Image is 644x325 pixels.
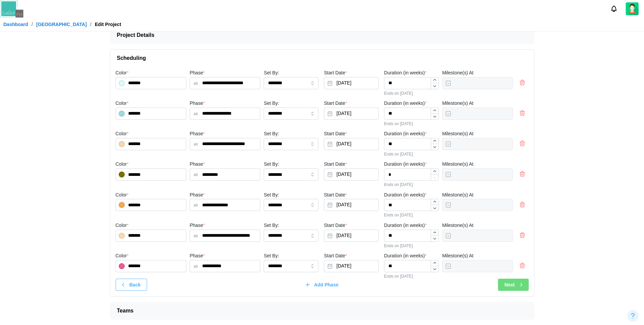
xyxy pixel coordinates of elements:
div: Ends on [DATE] [384,213,439,217]
span: Scheduling [117,50,522,67]
label: Color [116,222,129,229]
span: Back [129,279,141,291]
span: Next [504,279,515,291]
label: Start Date [324,69,347,77]
button: Scheduling [110,50,534,67]
a: Dashboard [3,22,28,27]
label: Duration (in weeks) [384,252,427,260]
label: Milestone(s) At [442,69,474,77]
label: Set By: [264,161,279,168]
label: Color [116,191,129,199]
label: Set By: [264,252,279,260]
button: May 6, 2025 [324,168,379,181]
button: Mar 25, 2024 [324,77,379,89]
label: Color [116,252,129,260]
img: 2Q== [626,2,639,15]
label: Set By: [264,100,279,107]
button: Back [116,279,147,291]
button: Notifications [608,3,620,15]
button: Aug 12, 2025 [324,260,379,272]
div: Scheduling [110,67,534,296]
button: Next [498,279,528,291]
label: Color [116,130,129,138]
button: Mar 25, 2025 [324,138,379,150]
label: Set By: [264,222,279,229]
label: Color [116,161,129,168]
label: Duration (in weeks) [384,222,427,229]
a: Zulqarnain Khalil [626,2,639,15]
label: Phase [190,100,205,107]
span: Add Phase [314,279,338,291]
div: Ends on [DATE] [384,274,439,279]
button: Apr 24, 2024 [324,108,379,120]
label: Start Date [324,130,347,138]
span: Project Details [117,27,522,44]
label: Milestone(s) At [442,100,474,107]
label: Duration (in weeks) [384,161,427,168]
label: Start Date [324,191,347,199]
label: Start Date [324,161,347,168]
label: Milestone(s) At [442,191,474,199]
span: Teams [117,302,522,319]
label: Set By: [264,69,279,77]
label: Start Date [324,252,347,260]
label: Set By: [264,130,279,138]
label: Start Date [324,100,347,107]
label: Color [116,69,129,77]
label: Start Date [324,222,347,229]
label: Milestone(s) At [442,222,474,229]
div: Ends on [DATE] [384,243,439,248]
button: Teams [110,302,534,319]
label: Duration (in weeks) [384,69,427,77]
div: Ends on [DATE] [384,152,439,157]
label: Duration (in weeks) [384,130,427,138]
label: Color [116,100,129,107]
div: / [31,22,33,27]
div: Ends on [DATE] [384,91,439,96]
div: Ends on [DATE] [384,121,439,126]
label: Set By: [264,191,279,199]
label: Duration (in weeks) [384,191,427,199]
label: Milestone(s) At [442,130,474,138]
button: Jun 11, 2025 [324,230,379,242]
label: Phase [190,252,205,260]
button: Project Details [110,27,534,44]
label: Duration (in weeks) [384,100,427,107]
label: Milestone(s) At [442,252,474,260]
label: Phase [190,130,205,138]
button: May 27, 2025 [324,199,379,211]
button: Add Phase [300,279,345,291]
div: Ends on [DATE] [384,182,439,187]
a: [GEOGRAPHIC_DATA] [36,22,87,27]
label: Phase [190,69,205,77]
div: / [90,22,92,27]
label: Milestone(s) At [442,161,474,168]
label: Phase [190,191,205,199]
label: Phase [190,222,205,229]
div: Edit Project [95,22,121,27]
label: Phase [190,161,205,168]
